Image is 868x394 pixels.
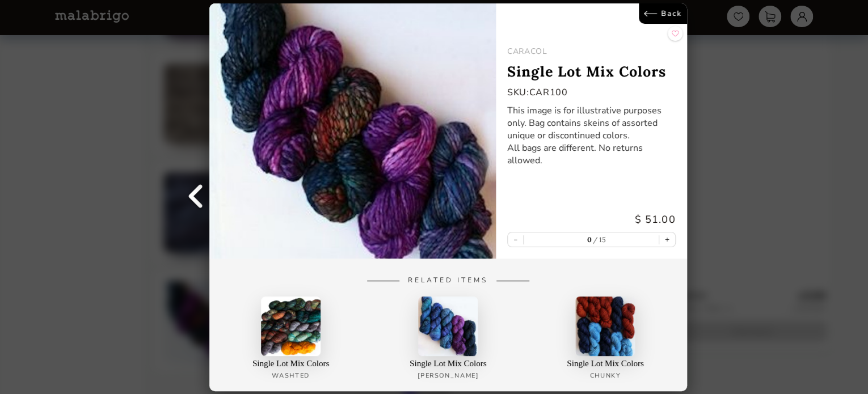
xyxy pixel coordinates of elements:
[507,86,676,99] p: SKU: CAR100
[659,232,675,247] button: +
[215,296,366,385] a: Single Lot Mix ColorsWashted
[507,104,676,167] div: This image is for illustrative purposes only. Bag contains skeins of assorted unique or discontin...
[507,62,676,81] p: Single Lot Mix Colors
[418,296,478,355] img: 0.jpg
[285,276,611,285] p: Related Items
[639,3,687,24] a: Back
[252,358,329,368] p: Single Lot Mix Colors
[272,371,310,379] p: Washted
[592,235,606,243] label: 15
[261,296,321,355] img: 0.jpg
[590,371,621,379] p: Chunky
[507,213,676,226] p: $ 51.00
[530,296,681,385] a: Single Lot Mix ColorsChunky
[410,358,486,368] p: Single Lot Mix Colors
[372,296,524,385] a: Single Lot Mix Colors[PERSON_NAME]
[209,3,496,259] img: Single Lot Mix Colors
[507,46,676,57] p: CARACOL
[418,371,478,379] p: [PERSON_NAME]
[567,358,643,368] p: Single Lot Mix Colors
[576,296,635,355] img: 0.jpg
